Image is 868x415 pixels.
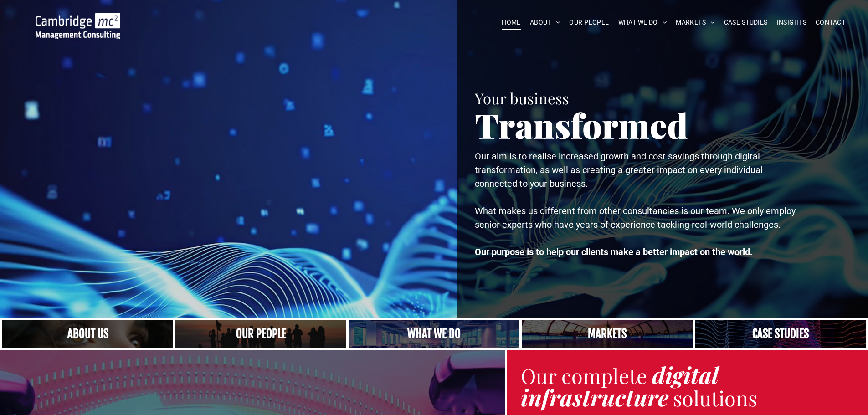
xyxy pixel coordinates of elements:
[522,320,693,348] a: Our Markets | Cambridge Management Consulting
[475,88,569,108] span: Your business
[719,15,772,30] a: CASE STUDIES
[565,15,613,30] a: OUR PEOPLE
[36,13,120,39] img: Go to Homepage
[671,15,719,30] a: MARKETS
[652,359,719,390] strong: digital
[772,15,811,30] a: INSIGHTS
[521,362,647,389] span: Our complete
[525,15,565,30] a: ABOUT
[497,15,525,30] a: HOME
[521,382,668,412] strong: infrastructure
[673,384,757,411] span: solutions
[475,246,753,257] strong: Our purpose is to help our clients make a better impact on the world.
[811,15,850,30] a: CONTACT
[475,151,763,189] span: Our aim is to realise increased growth and cost savings through digital transformation, as well a...
[2,320,173,348] a: Close up of woman's face, centered on her eyes
[349,320,519,348] a: A yoga teacher lifting his whole body off the ground in the peacock pose
[695,320,866,348] a: CASE STUDIES | See an Overview of All Our Case Studies | Cambridge Management Consulting
[475,102,688,148] span: Transformed
[36,14,120,24] a: Your Business Transformed | Cambridge Management Consulting
[614,15,672,30] a: WHAT WE DO
[475,205,796,230] span: What makes us different from other consultancies is our team. We only employ senior experts who h...
[175,320,346,348] a: A crowd in silhouette at sunset, on a rise or lookout point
